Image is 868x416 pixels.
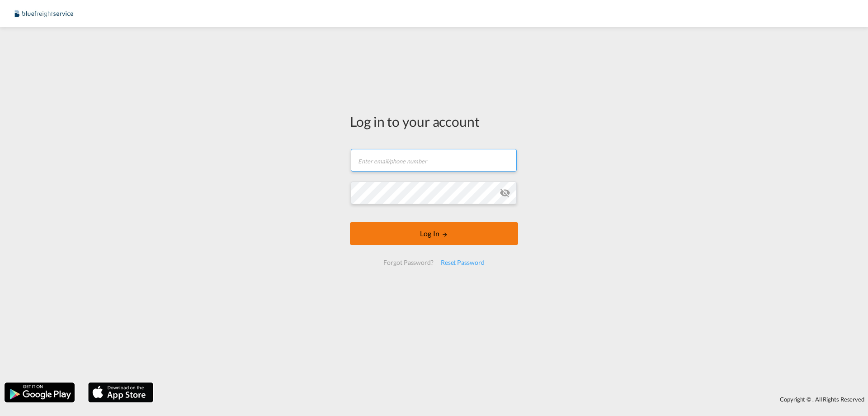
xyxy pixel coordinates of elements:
md-icon: icon-eye-off [500,187,510,198]
div: Log in to your account [350,112,518,131]
button: LOGIN [350,222,518,245]
div: Copyright © . All Rights Reserved [158,392,868,407]
div: Reset Password [437,254,488,271]
img: apple.png [87,382,154,403]
img: google.png [4,382,75,403]
img: 9097ab40c0d911ee81d80fb7ec8da167.JPG [14,4,75,24]
div: Forgot Password? [380,254,437,271]
input: Enter email/phone number [351,149,517,172]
